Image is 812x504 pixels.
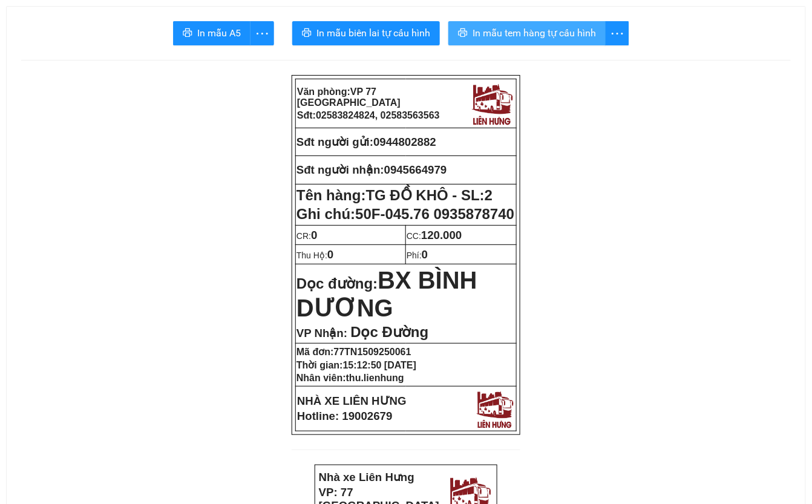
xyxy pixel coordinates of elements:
span: 0945664979 [384,163,447,176]
button: more [605,21,629,45]
span: more [606,26,629,41]
span: Dọc Đường [350,324,428,340]
button: printerIn mẫu tem hàng tự cấu hình [448,21,606,45]
img: logo [130,8,177,59]
span: In mẫu tem hàng tự cấu hình [473,25,596,41]
span: 0944802882 [373,136,436,148]
span: CC: [407,231,462,241]
strong: Sđt: [297,110,440,120]
span: 77TN1509250061 [334,347,411,357]
span: my [44,86,55,95]
span: thu.lienhung [346,373,404,383]
span: Phí: [407,250,428,260]
button: printerIn mẫu A5 [173,21,250,45]
span: 120.000 [421,229,462,241]
span: VP Nhận: [296,327,347,339]
strong: Phiếu gửi hàng [50,65,132,78]
span: CR: [296,231,318,241]
strong: Mã đơn: [296,347,411,357]
span: 02583824824, 02583563563 [316,110,440,120]
span: printer [458,28,468,39]
span: 50F-045.76 0935878740 [355,206,514,222]
strong: Nhân viên: [296,373,404,383]
span: more [250,26,273,41]
strong: Hotline: 19002679 [297,410,393,422]
span: 0944802882 [122,86,166,95]
button: printerIn mẫu biên lai tự cấu hình [292,21,440,45]
button: more [250,21,274,45]
span: Ghi chú: [296,206,514,222]
strong: VP: 77 [GEOGRAPHIC_DATA], [GEOGRAPHIC_DATA] [4,21,128,61]
span: Thu Hộ: [296,250,333,260]
span: In mẫu biên lai tự cấu hình [316,25,430,41]
strong: Tên hàng: [296,187,493,203]
span: 0 [422,248,428,261]
span: 0 [311,229,317,241]
strong: Người gửi: [4,86,56,95]
img: logo [469,80,515,126]
span: 15:12:50 [DATE] [343,360,417,370]
img: logo [474,388,516,430]
strong: Sđt người nhận: [296,163,384,176]
strong: Thời gian: [296,360,416,370]
strong: Sđt người gửi: [296,136,373,148]
strong: NHÀ XE LIÊN HƯNG [297,394,407,407]
strong: Dọc đường: [296,275,477,319]
span: VP 77 [GEOGRAPHIC_DATA] [297,87,401,108]
strong: Nhà xe Liên Hưng [4,6,100,19]
strong: Văn phòng: [297,87,401,108]
span: TG ĐỒ KHÔ - SL: [366,187,493,203]
span: In mẫu A5 [197,25,241,41]
span: BX BÌNH DƯƠNG [296,267,477,321]
span: printer [302,28,312,39]
span: 2 [485,187,493,203]
span: 0 [327,248,333,261]
span: printer [183,28,192,39]
strong: SĐT gửi: [88,86,166,95]
strong: Nhà xe Liên Hưng [319,471,414,483]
